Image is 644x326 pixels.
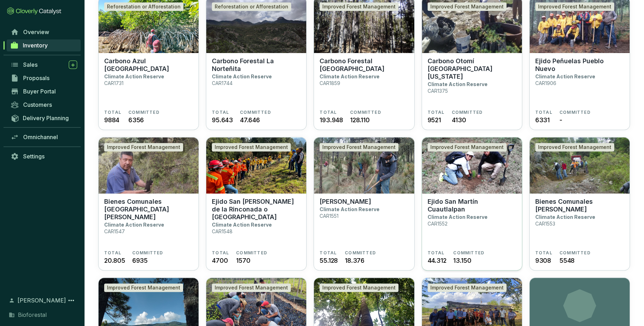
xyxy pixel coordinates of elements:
[212,115,233,125] span: 95.643
[128,110,160,115] span: COMMITTED
[240,115,260,125] span: 47.646
[104,143,183,151] div: Improved Forest Management
[535,57,624,73] p: Ejido Peñuelas Pueblo Nuevo
[104,57,193,73] p: Carbono Azul [GEOGRAPHIC_DATA]
[320,283,398,292] div: Improved Forest Management
[428,256,447,265] span: 44.312
[212,250,229,256] span: TOTAL
[7,150,81,162] a: Settings
[559,256,575,265] span: 5548
[212,57,301,73] p: Carbono Forestal La Norteñita
[453,256,471,265] span: 13.150
[206,137,307,270] a: Ejido San Antonio de la Rinconada o Tlaltecahuacan Improved Forest ManagementEjido San [PERSON_NA...
[132,250,163,256] span: COMMITTED
[18,311,47,319] span: Bioforestal
[104,73,164,79] p: Climate Action Reserve
[104,228,125,234] p: CAR1547
[559,110,591,115] span: COMMITTED
[314,137,414,194] img: Ejido Tlalmanalco
[320,198,371,206] p: [PERSON_NAME]
[23,133,58,141] span: Omnichannel
[320,110,337,115] span: TOTAL
[104,222,164,228] p: Climate Action Reserve
[212,80,233,86] p: CAR1744
[535,221,555,227] p: CAR1553
[206,137,306,194] img: Ejido San Antonio de la Rinconada o Tlaltecahuacan
[23,101,52,108] span: Customers
[212,143,291,151] div: Improved Forest Management
[422,137,522,194] img: Ejido San Martín Cuautlalpan
[428,198,516,213] p: Ejido San Martín Cuautlalpan
[104,198,193,221] p: Bienes Comunales [GEOGRAPHIC_DATA][PERSON_NAME]
[104,283,183,292] div: Improved Forest Management
[212,110,229,115] span: TOTAL
[7,85,81,97] a: Buyer Portal
[212,283,291,292] div: Improved Forest Management
[320,115,343,125] span: 193.948
[428,88,448,94] p: CAR1375
[428,221,448,227] p: CAR1552
[428,250,445,256] span: TOTAL
[104,256,125,265] span: 20.805
[23,42,48,49] span: Inventory
[428,110,445,115] span: TOTAL
[314,137,414,270] a: Ejido TlalmanalcoImproved Forest Management[PERSON_NAME]Climate Action ReserveCAR1551TOTAL55.128C...
[428,115,441,125] span: 9521
[559,115,562,125] span: -
[236,256,250,265] span: 1570
[212,228,233,234] p: CAR1548
[23,61,38,68] span: Sales
[452,115,466,125] span: 4130
[535,2,614,11] div: Improved Forest Management
[104,2,183,11] div: Reforestation or Afforestation
[320,143,398,151] div: Improved Forest Management
[7,26,81,38] a: Overview
[320,250,337,256] span: TOTAL
[23,28,49,35] span: Overview
[320,80,340,86] p: CAR1859
[453,250,484,256] span: COMMITTED
[452,110,483,115] span: COMMITTED
[7,112,81,124] a: Delivery Planning
[428,214,488,220] p: Climate Action Reserve
[535,143,614,151] div: Improved Forest Management
[535,250,552,256] span: TOTAL
[350,115,370,125] span: 128.110
[99,137,199,194] img: Bienes Comunales San Pedro Ecatzingo
[212,256,228,265] span: 4700
[23,153,45,160] span: Settings
[132,256,148,265] span: 6935
[559,250,591,256] span: COMMITTED
[428,81,488,87] p: Climate Action Reserve
[104,80,123,86] p: CAR1731
[428,283,507,292] div: Improved Forest Management
[428,57,516,80] p: Carbono Otomí [GEOGRAPHIC_DATA][US_STATE]
[240,110,271,115] span: COMMITTED
[7,72,81,84] a: Proposals
[128,115,144,125] span: 6356
[212,198,301,221] p: Ejido San [PERSON_NAME] de la Rinconada o [GEOGRAPHIC_DATA]
[320,73,380,79] p: Climate Action Reserve
[23,115,69,122] span: Delivery Planning
[530,137,630,194] img: Bienes Comunales Santiago Cuautenco
[104,110,121,115] span: TOTAL
[7,131,81,143] a: Omnichannel
[428,2,507,11] div: Improved Forest Management
[236,250,267,256] span: COMMITTED
[535,80,556,86] p: CAR1906
[535,115,550,125] span: 6331
[529,137,630,270] a: Bienes Comunales Santiago CuautencoImproved Forest ManagementBienes Comunales [PERSON_NAME]Climat...
[18,296,66,305] span: [PERSON_NAME]
[104,250,121,256] span: TOTAL
[7,59,81,71] a: Sales
[320,256,338,265] span: 55.128
[98,137,199,270] a: Bienes Comunales San Pedro EcatzingoImproved Forest ManagementBienes Comunales [GEOGRAPHIC_DATA][...
[320,57,408,73] p: Carbono Forestal [GEOGRAPHIC_DATA]
[428,143,507,151] div: Improved Forest Management
[422,137,522,270] a: Ejido San Martín CuautlalpanImproved Forest ManagementEjido San Martín CuautlalpanClimate Action ...
[7,99,81,111] a: Customers
[535,110,552,115] span: TOTAL
[212,222,272,228] p: Climate Action Reserve
[23,74,49,81] span: Proposals
[345,256,364,265] span: 18.376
